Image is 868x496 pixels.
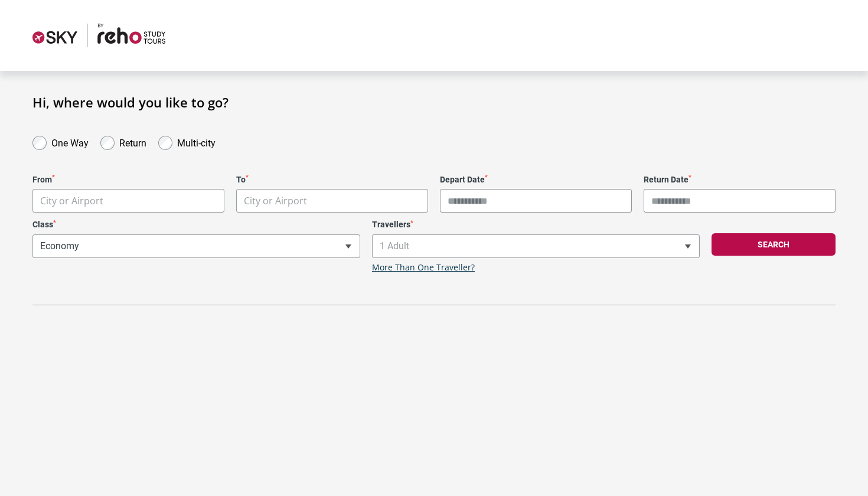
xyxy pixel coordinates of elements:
[32,220,360,230] label: Class
[32,189,224,213] span: City or Airport
[372,234,700,258] span: 1 Adult
[372,220,700,230] label: Travellers
[32,94,836,110] h1: Hi, where would you like to go?
[32,175,224,185] label: From
[119,135,146,149] label: Return
[373,235,699,257] span: 1 Adult
[33,190,224,213] span: City or Airport
[237,190,428,213] span: City or Airport
[440,175,632,185] label: Depart Date
[644,175,836,185] label: Return Date
[244,194,307,207] span: City or Airport
[712,233,836,256] button: Search
[372,263,475,273] a: More Than One Traveller?
[33,235,360,257] span: Economy
[40,194,103,207] span: City or Airport
[236,175,428,185] label: To
[236,189,428,213] span: City or Airport
[51,135,89,149] label: One Way
[177,135,216,149] label: Multi-city
[32,234,360,258] span: Economy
